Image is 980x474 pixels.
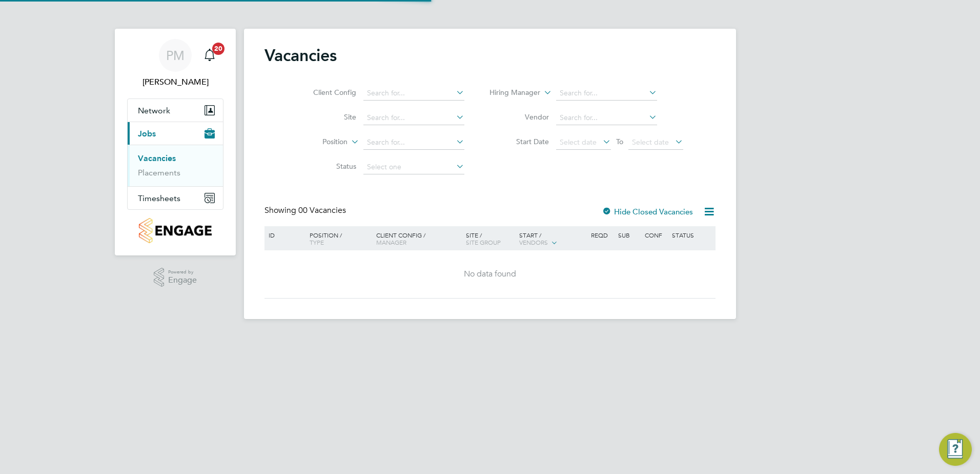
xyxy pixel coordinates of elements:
[115,29,236,255] nav: Main navigation
[199,39,220,72] a: 20
[266,269,714,280] div: No data found
[642,226,669,244] div: Conf
[128,99,223,122] button: Network
[264,205,348,216] div: Showing
[376,238,406,246] span: Manager
[127,218,223,243] a: Go to home page
[466,238,501,246] span: Site Group
[168,276,197,285] span: Engage
[138,168,180,177] a: Placements
[128,145,223,186] div: Jobs
[127,76,223,88] span: Paul Marcus
[127,39,223,88] a: PM[PERSON_NAME]
[310,238,324,246] span: Type
[138,106,170,115] span: Network
[298,205,346,215] span: 00 Vacancies
[463,226,517,251] div: Site /
[297,88,356,97] label: Client Config
[560,137,597,147] span: Select date
[669,226,714,244] div: Status
[519,238,548,246] span: Vendors
[363,111,464,125] input: Search for...
[138,153,176,163] a: Vacancies
[266,226,302,244] div: ID
[632,137,669,147] span: Select date
[517,226,588,252] div: Start /
[613,135,626,148] span: To
[616,226,642,244] div: Sub
[481,88,540,98] label: Hiring Manager
[128,187,223,209] button: Timesheets
[297,162,356,171] label: Status
[138,129,156,139] span: Jobs
[264,45,337,66] h2: Vacancies
[556,86,657,101] input: Search for...
[212,43,224,55] span: 20
[556,111,657,125] input: Search for...
[302,226,374,251] div: Position /
[588,226,615,244] div: Reqd
[139,218,211,243] img: countryside-properties-logo-retina.png
[138,193,180,203] span: Timesheets
[289,137,348,147] label: Position
[363,135,464,150] input: Search for...
[939,433,972,466] button: Engage Resource Center
[363,160,464,174] input: Select one
[166,49,185,62] span: PM
[490,137,549,146] label: Start Date
[602,207,693,216] label: Hide Closed Vacancies
[297,112,356,122] label: Site
[490,112,549,122] label: Vendor
[374,226,463,251] div: Client Config /
[168,268,197,276] span: Powered by
[128,122,223,145] button: Jobs
[154,268,197,287] a: Powered byEngage
[363,86,464,101] input: Search for...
